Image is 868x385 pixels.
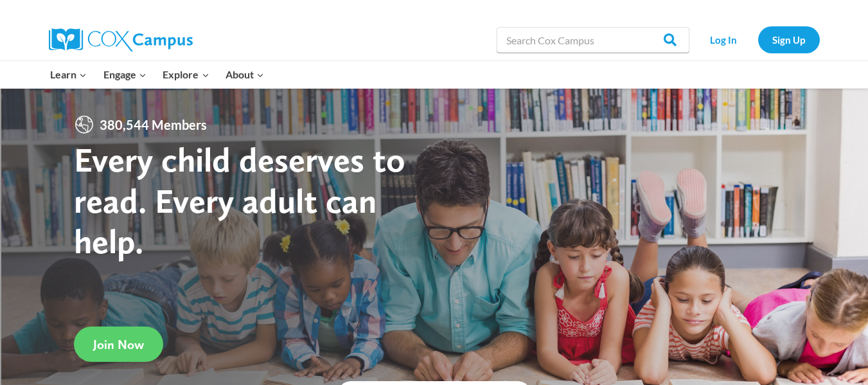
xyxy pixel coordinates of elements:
span: About [226,66,264,83]
img: Cox Campus [49,28,193,51]
span: Learn [50,66,87,83]
span: Engage [103,66,146,83]
a: Sign Up [758,26,820,53]
nav: Primary Navigation [42,61,272,88]
span: Explore [163,66,209,83]
a: Log In [696,26,752,53]
input: Search Cox Campus [497,27,689,53]
nav: Secondary Navigation [696,26,820,53]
